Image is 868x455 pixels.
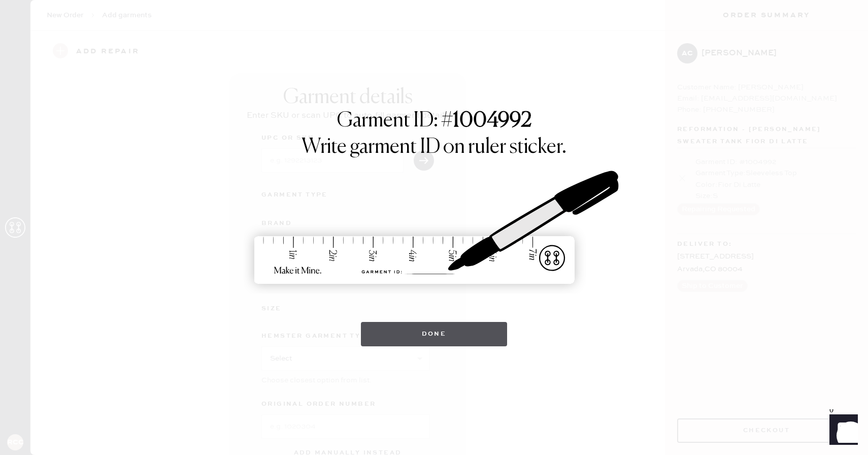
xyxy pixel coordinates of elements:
[361,322,508,346] button: Done
[244,144,624,312] img: ruler-sticker-sharpie.svg
[453,111,531,131] strong: 1004992
[302,135,566,159] h1: Write garment ID on ruler sticker.
[337,109,531,135] h1: Garment ID: #
[820,409,863,453] iframe: Front Chat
